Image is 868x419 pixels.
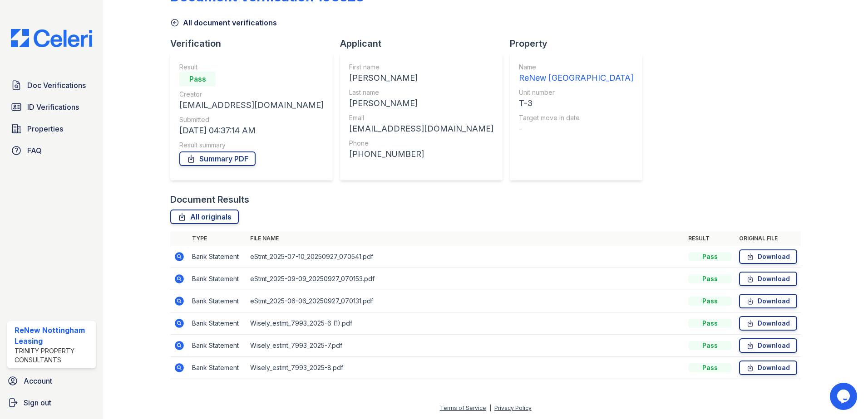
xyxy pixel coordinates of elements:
th: Result [685,231,735,246]
div: Pass [688,319,732,328]
span: ID Verifications [27,102,79,112]
td: Bank Statement [188,335,247,357]
th: File name [247,231,685,246]
td: eStmt_2025-07-10_20250927_070541.pdf [247,246,685,268]
a: Download [739,361,797,375]
div: Pass [688,252,732,261]
span: Doc Verifications [27,80,86,91]
a: Properties [7,120,96,138]
div: Last name [349,88,493,97]
span: Account [24,375,52,386]
div: Pass [179,72,216,86]
th: Type [188,231,247,246]
td: eStmt_2025-06-06_20250927_070131.pdf [247,290,685,312]
td: Wisely_estmt_7993_2025-8.pdf [247,357,685,379]
a: Terms of Service [440,404,486,411]
div: First name [349,63,493,72]
div: [DATE] 04:37:14 AM [179,124,324,137]
div: Pass [688,341,732,350]
div: [EMAIL_ADDRESS][DOMAIN_NAME] [349,122,493,135]
div: ReNew Nottingham Leasing [15,325,92,346]
div: Unit number [519,88,633,97]
a: All originals [170,209,239,224]
div: Submitted [179,115,324,124]
div: Phone [349,139,493,148]
div: Verification [170,37,340,50]
td: Wisely_estmt_7993_2025-7.pdf [247,335,685,357]
img: CE_Logo_Blue-a8612792a0a2168367f1c8372b55b34899dd931a85d93a1a3d3e32e68fde9ad4.png [4,29,99,47]
div: Pass [688,363,732,372]
span: Sign out [24,397,51,408]
div: ReNew [GEOGRAPHIC_DATA] [519,72,633,84]
iframe: chat widget [830,383,859,410]
td: Bank Statement [188,268,247,290]
div: Pass [688,274,732,283]
div: Trinity Property Consultants [15,346,92,365]
div: [PERSON_NAME] [349,72,493,84]
div: Creator [179,90,324,99]
a: All document verifications [170,17,277,28]
td: eStmt_2025-09-09_20250927_070153.pdf [247,268,685,290]
div: Document Results [170,193,249,206]
a: Summary PDF [179,151,256,166]
a: Sign out [4,394,99,412]
div: [PERSON_NAME] [349,97,493,110]
td: Bank Statement [188,246,247,268]
a: ID Verifications [7,98,96,116]
a: Download [739,249,797,264]
td: Wisely_estmt_7993_2025-6 (1).pdf [247,312,685,335]
div: Pass [688,297,732,306]
a: Privacy Policy [494,404,532,411]
a: Name ReNew [GEOGRAPHIC_DATA] [519,63,633,84]
div: Name [519,63,633,72]
a: Download [739,272,797,286]
a: Download [739,316,797,331]
td: Bank Statement [188,312,247,335]
a: Account [4,372,99,390]
div: Applicant [340,37,510,50]
a: Doc Verifications [7,76,96,94]
div: | [489,404,491,411]
div: Result [179,63,324,72]
div: - [519,122,633,135]
th: Original file [735,231,801,246]
span: Properties [27,123,63,134]
div: Target move in date [519,113,633,122]
a: Download [739,338,797,353]
div: Email [349,113,493,122]
span: FAQ [27,145,42,156]
div: [EMAIL_ADDRESS][DOMAIN_NAME] [179,99,324,112]
a: FAQ [7,141,96,160]
td: Bank Statement [188,290,247,312]
a: Download [739,294,797,308]
td: Bank Statement [188,357,247,379]
div: T-3 [519,97,633,110]
div: [PHONE_NUMBER] [349,148,493,161]
div: Property [510,37,650,50]
div: Result summary [179,141,324,150]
